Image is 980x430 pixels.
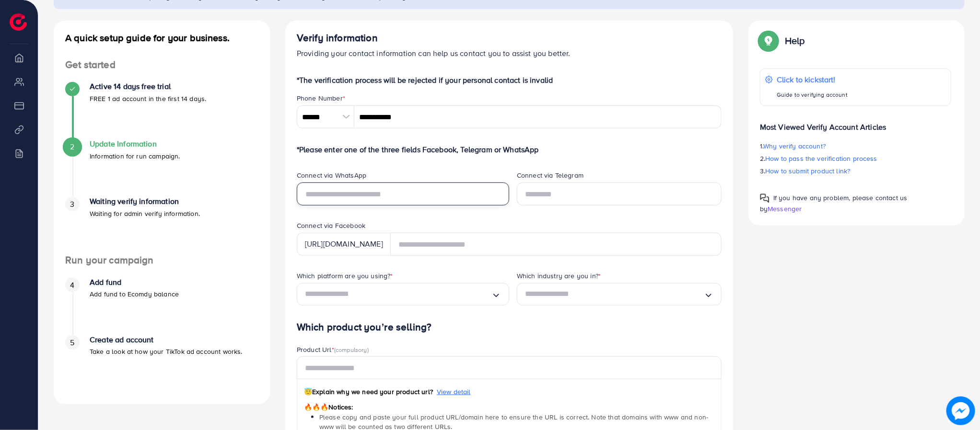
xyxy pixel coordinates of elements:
label: Connect via WhatsApp [297,170,366,180]
p: Providing your contact information can help us contact you to assist you better. [297,47,722,59]
span: View detail [437,387,471,396]
h4: Add fund [90,278,179,287]
span: 🔥🔥🔥 [304,402,328,412]
input: Search for option [305,287,491,302]
div: Search for option [297,283,509,306]
h4: Active 14 days free trial [90,82,206,91]
p: Take a look at how your TikTok ad account works. [90,346,243,357]
h4: Waiting verify information [90,197,200,206]
h4: Update Information [90,139,180,148]
label: Phone Number [297,93,345,103]
span: If you have any problem, please contact us by [760,193,908,214]
span: How to submit product link? [765,166,850,176]
span: How to pass the verification process [765,154,877,163]
p: Information for run campaign. [90,150,180,162]
p: *The verification process will be rejected if your personal contact is invalid [297,74,722,86]
p: Add fund to Ecomdy balance [90,288,179,300]
img: Popup guide [760,32,777,49]
span: Messenger [768,204,802,214]
li: Waiting verify information [54,197,270,254]
span: Explain why we need your product url? [304,387,433,396]
h4: Verify information [297,32,722,44]
span: 2 [70,141,74,152]
input: Search for option [525,287,704,302]
li: Create ad account [54,335,270,393]
p: Guide to verifying account [777,89,848,101]
span: Why verify account? [763,141,826,151]
p: Click to kickstart! [777,74,848,85]
span: 3 [70,199,74,210]
p: 3. [760,165,951,177]
span: Notices: [304,402,353,412]
p: Most Viewed Verify Account Articles [760,113,951,133]
div: Search for option [517,283,722,306]
p: Waiting for admin verify information. [90,208,200,219]
p: 2. [760,153,951,164]
h4: Run your campaign [54,254,270,266]
li: Add fund [54,278,270,335]
span: 😇 [304,387,312,396]
h4: A quick setup guide for your business. [54,32,270,44]
img: logo [10,13,27,31]
p: Help [785,35,805,46]
span: (compulsory) [334,345,369,354]
h4: Which product you’re selling? [297,321,722,333]
img: Popup guide [760,193,770,203]
label: Product Url [297,345,369,354]
label: Which platform are you using? [297,271,393,281]
div: [URL][DOMAIN_NAME] [297,233,391,256]
p: FREE 1 ad account in the first 14 days. [90,93,206,104]
span: 4 [70,280,74,291]
p: *Please enter one of the three fields Facebook, Telegram or WhatsApp [297,144,722,155]
h4: Create ad account [90,335,243,344]
img: image [946,396,975,425]
li: Update Information [54,139,270,197]
span: 5 [70,337,74,348]
label: Which industry are you in? [517,271,601,281]
label: Connect via Facebook [297,221,365,230]
label: Connect via Telegram [517,170,583,180]
p: 1. [760,140,951,152]
h4: Get started [54,59,270,71]
li: Active 14 days free trial [54,82,270,139]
